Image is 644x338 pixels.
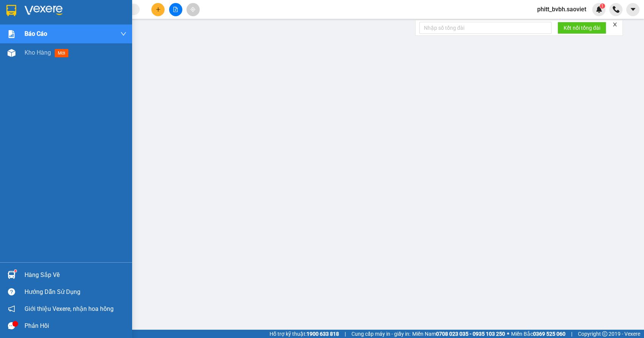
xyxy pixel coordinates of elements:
span: ⚪️ [507,332,509,335]
img: icon-new-feature [596,6,602,13]
img: solution-icon [8,30,15,38]
span: message [8,322,15,329]
div: Hướng dẫn sử dụng [25,286,126,298]
span: mới [55,49,68,57]
span: close [612,22,618,27]
div: Hàng sắp về [25,269,126,281]
span: Hỗ trợ kỹ thuật: [270,330,339,338]
img: warehouse-icon [8,271,15,279]
strong: 1900 633 818 [307,331,339,337]
span: caret-down [630,6,636,13]
span: Giới thiệu Vexere, nhận hoa hồng [25,304,114,314]
span: plus [156,7,161,12]
span: Miền Nam [412,330,505,338]
button: Kết nối tổng đài [558,22,606,34]
span: Báo cáo [25,29,47,38]
sup: 1 [600,3,605,9]
span: copyright [602,331,607,336]
button: plus [151,3,165,16]
img: phone-icon [613,6,619,13]
img: logo-vxr [6,5,16,16]
strong: 0708 023 035 - 0935 103 250 [436,331,505,337]
img: warehouse-icon [8,49,15,57]
span: 1 [601,3,604,9]
strong: 0369 525 060 [533,331,565,337]
button: aim [186,3,200,16]
sup: 1 [14,270,17,272]
span: phitt_bvbh.saoviet [531,5,592,14]
span: | [345,330,346,338]
button: file-add [169,3,182,16]
span: notification [8,305,15,312]
span: Kết nối tổng đài [564,24,600,32]
span: Kho hàng [25,49,51,56]
span: down [120,31,126,37]
button: caret-down [626,3,639,16]
span: file-add [173,7,178,12]
span: | [571,330,572,338]
span: question-circle [8,288,15,295]
div: Phản hồi [25,320,126,332]
span: Cung cấp máy in - giấy in: [351,330,410,338]
span: aim [190,7,196,12]
input: Nhập số tổng đài [419,22,552,34]
span: Miền Bắc [511,330,565,338]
